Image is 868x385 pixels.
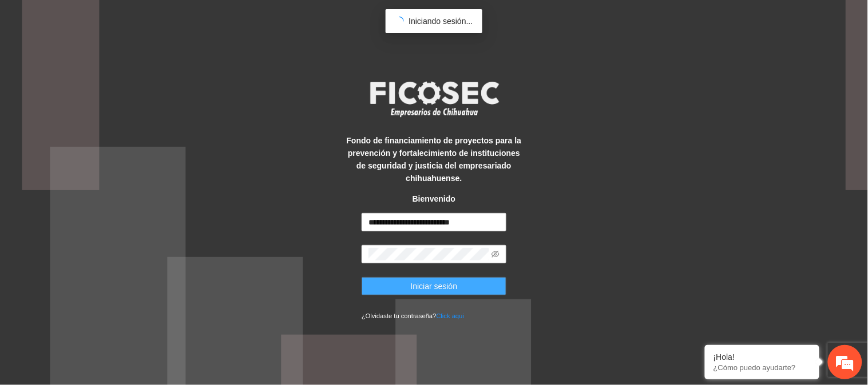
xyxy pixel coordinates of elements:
[66,127,158,242] span: Estamos en línea.
[411,280,458,292] span: Iniciar sesión
[6,260,218,300] textarea: Escriba su mensaje y pulse “Intro”
[409,17,473,26] span: Iniciando sesión...
[395,17,404,26] span: loading
[714,363,811,372] p: ¿Cómo puedo ayudarte?
[347,136,522,183] strong: Fondo de financiamiento de proyectos para la prevención y fortalecimiento de instituciones de seg...
[492,250,500,258] span: eye-invisible
[714,352,811,362] div: ¡Hola!
[413,194,455,203] strong: Bienvenido
[363,78,506,120] img: logo
[60,58,192,73] div: Chatee con nosotros ahora
[188,6,215,33] div: Minimizar ventana de chat en vivo
[362,312,464,319] small: ¿Olvidaste tu contraseña?
[437,312,465,319] a: Click aqui
[362,277,506,295] button: Iniciar sesión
